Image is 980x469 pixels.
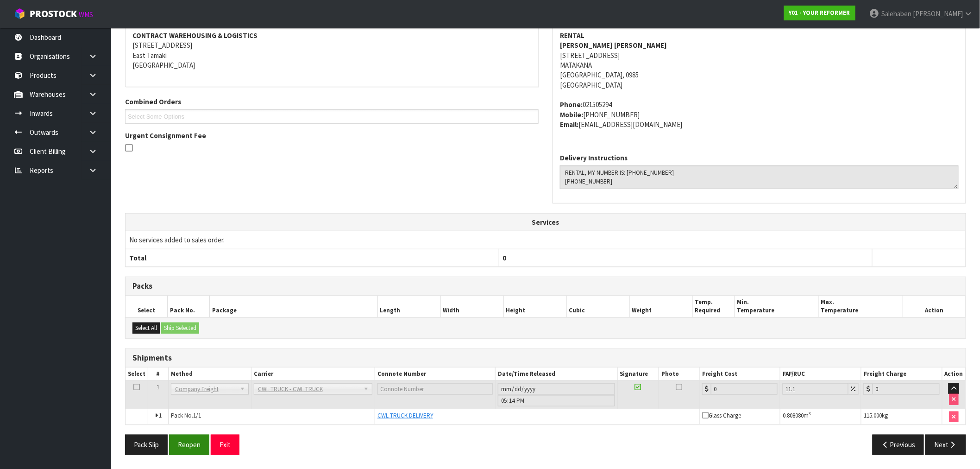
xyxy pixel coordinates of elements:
[702,412,741,419] span: Glass Charge
[495,368,617,381] th: Date/Time Released
[629,296,692,317] th: Weight
[126,368,148,381] th: Select
[903,296,966,317] th: Action
[132,31,258,40] strong: CONTRACT WAREHOUSING & LOGISTICS
[126,214,966,231] th: Services
[126,249,499,266] th: Total
[125,97,181,107] label: Combined Orders
[193,412,201,419] span: 1/1
[783,412,804,419] span: 0.808080
[377,412,433,419] span: CWL TRUCK DELIVERY
[560,100,959,129] address: 021505294 [PHONE_NUMBER] [EMAIL_ADDRESS][DOMAIN_NAME]
[617,368,659,381] th: Signature
[809,411,811,417] sup: 3
[735,296,818,317] th: Min. Temperature
[209,296,377,317] th: Package
[819,296,903,317] th: Max. Temperature
[560,31,584,40] strong: RENTAL
[126,296,168,317] th: Select
[125,131,206,140] label: Urgent Consignment Fee
[659,368,700,381] th: Photo
[913,9,963,18] span: [PERSON_NAME]
[560,153,628,163] label: Delivery Instructions
[168,409,375,425] td: Pack No.
[159,412,162,419] span: 1
[375,368,495,381] th: Connote Number
[161,323,199,334] button: Ship Selected
[873,383,939,395] input: Freight Charge
[925,435,966,455] button: Next
[784,6,855,20] a: Y01 - YOUR REFORMER
[861,368,942,381] th: Freight Charge
[503,296,566,317] th: Height
[864,412,882,419] span: 115.000
[780,368,861,381] th: FAF/RUC
[132,323,160,334] button: Select All
[258,384,360,395] span: CWL TRUCK - CWL TRUCK
[560,100,583,109] strong: phone
[168,296,210,317] th: Pack No.
[503,254,507,262] span: 0
[692,296,735,317] th: Temp. Required
[789,9,850,17] strong: Y01 - YOUR REFORMER
[211,435,239,455] button: Exit
[30,8,77,20] span: ProStock
[560,31,959,90] address: [STREET_ADDRESS] MATAKANA [GEOGRAPHIC_DATA], 0985 [GEOGRAPHIC_DATA]
[175,384,236,395] span: Company Freight
[942,368,966,381] th: Action
[861,409,942,425] td: kg
[377,296,440,317] th: Length
[783,383,848,395] input: Freight Adjustment
[560,120,578,129] strong: email
[873,435,924,455] button: Previous
[132,282,959,291] h3: Packs
[125,435,168,455] button: Pack Slip
[14,8,25,19] img: cube-alt.png
[169,435,209,455] button: Reopen
[560,110,583,119] strong: mobile
[566,296,629,317] th: Cubic
[440,296,503,317] th: Width
[700,368,780,381] th: Freight Cost
[560,41,667,50] strong: [PERSON_NAME] [PERSON_NAME]
[780,409,861,425] td: m
[157,383,159,391] span: 1
[881,9,911,18] span: Salehaben
[251,368,375,381] th: Carrier
[148,368,169,381] th: #
[711,383,778,395] input: Freight Cost
[79,10,93,19] small: WMS
[168,368,251,381] th: Method
[132,354,959,362] h3: Shipments
[132,31,531,70] address: [STREET_ADDRESS] East Tamaki [GEOGRAPHIC_DATA]
[377,383,493,395] input: Connote Number
[126,231,966,249] td: No services added to sales order.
